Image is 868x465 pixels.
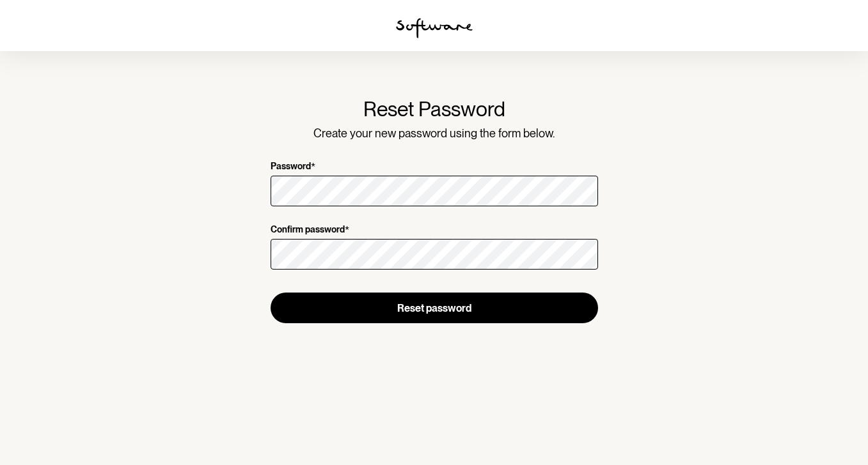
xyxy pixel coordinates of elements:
[271,161,311,173] p: Password
[271,224,345,236] p: Confirm password
[271,293,598,323] button: Reset password
[271,126,598,141] p: Create your new password using the form below.
[396,18,473,38] img: software logo
[271,97,598,121] h1: Reset Password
